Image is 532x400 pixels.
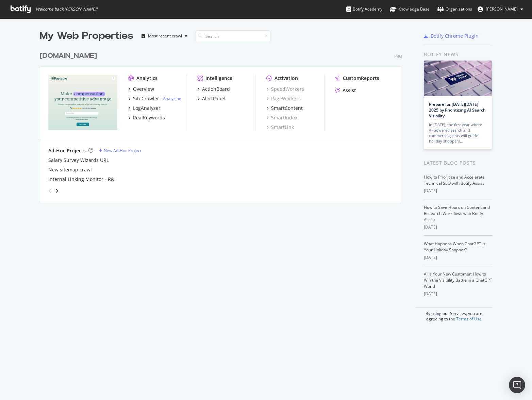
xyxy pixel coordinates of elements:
a: SpeedWorkers [266,86,304,93]
div: Organizations [437,6,472,13]
div: SmartContent [271,105,303,112]
a: SmartIndex [266,114,297,121]
div: [DATE] [424,254,492,261]
a: How to Prioritize and Accelerate Technical SEO with Botify Assist [424,174,485,186]
div: Botify Academy [346,6,382,13]
a: What Happens When ChatGPT Is Your Holiday Shopper? [424,241,485,253]
a: CustomReports [335,75,379,82]
input: Search [196,30,270,42]
a: LogAnalyzer [128,105,161,112]
div: Latest Blog Posts [424,159,492,167]
div: CustomReports [343,75,379,82]
div: Assist [343,87,356,94]
div: My Web Properties [40,29,133,43]
span: Jimmy Lange [486,6,518,12]
a: Salary Survey Wizards URL [48,157,109,164]
div: - [161,96,181,101]
div: In [DATE], the first year where AI-powered search and commerce agents will guide holiday shoppers… [429,122,487,144]
div: SiteCrawler [133,95,159,102]
div: RealKeywords [133,114,165,121]
a: SmartLink [266,124,294,131]
div: angle-left [46,185,54,196]
div: Most recent crawl [148,34,182,38]
a: New Ad-Hoc Project [99,148,142,153]
div: [DOMAIN_NAME] [40,51,97,61]
a: RealKeywords [128,114,165,121]
div: Intelligence [205,75,232,82]
a: Analyzing [163,96,181,101]
div: ActionBoard [202,86,230,93]
div: Activation [275,75,298,82]
a: Internal Linking Monitor - R&I [48,176,116,183]
div: Pro [394,53,402,59]
div: Analytics [136,75,157,82]
a: How to Save Hours on Content and Research Workflows with Botify Assist [424,204,490,222]
a: Botify Chrome Plugin [424,33,479,39]
a: SiteCrawler- Analyzing [128,95,181,102]
a: Assist [335,87,356,94]
div: Ad-Hoc Projects [48,147,86,154]
button: Most recent crawl [139,31,190,41]
div: LogAnalyzer [133,105,161,112]
a: AlertPanel [197,95,226,102]
div: grid [40,43,408,203]
a: Overview [128,86,154,93]
div: By using our Services, you are agreeing to the [415,307,492,322]
span: Welcome back, [PERSON_NAME] ! [36,6,97,12]
a: Prepare for [DATE][DATE] 2025 by Prioritizing AI Search Visibility [429,101,486,119]
div: Botify news [424,51,492,58]
a: AI Is Your New Customer: How to Win the Visibility Battle in a ChatGPT World [424,271,492,289]
div: [DATE] [424,291,492,297]
div: New Ad-Hoc Project [104,148,142,153]
div: AlertPanel [202,95,226,102]
a: New sitemap crawl [48,166,92,173]
div: Overview [133,86,154,93]
div: angle-right [54,187,59,194]
div: Knowledge Base [390,6,430,13]
img: payscale.com [48,75,117,130]
a: [DOMAIN_NAME] [40,51,100,61]
a: PageWorkers [266,95,301,102]
div: Botify Chrome Plugin [431,33,479,39]
a: SmartContent [266,105,303,112]
a: ActionBoard [197,86,230,93]
img: Prepare for Black Friday 2025 by Prioritizing AI Search Visibility [424,61,492,96]
div: Open Intercom Messenger [509,377,525,393]
div: [DATE] [424,188,492,194]
button: [PERSON_NAME] [472,4,529,15]
a: Terms of Use [456,316,482,322]
div: [DATE] [424,224,492,230]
